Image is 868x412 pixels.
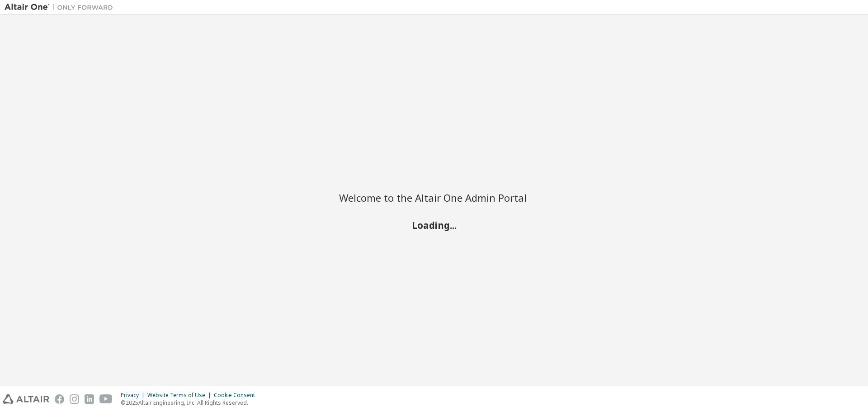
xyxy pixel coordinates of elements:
[121,399,260,407] p: © 2025 Altair Engineering, Inc. All Rights Reserved.
[99,394,113,404] img: youtube.svg
[339,191,529,204] h2: Welcome to the Altair One Admin Portal
[85,394,94,404] img: linkedin.svg
[5,3,118,12] img: Altair One
[214,392,260,399] div: Cookie Consent
[147,392,214,399] div: Website Terms of Use
[121,392,147,399] div: Privacy
[55,394,64,404] img: facebook.svg
[339,219,529,231] h2: Loading...
[70,394,79,404] img: instagram.svg
[3,394,49,404] img: altair_logo.svg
